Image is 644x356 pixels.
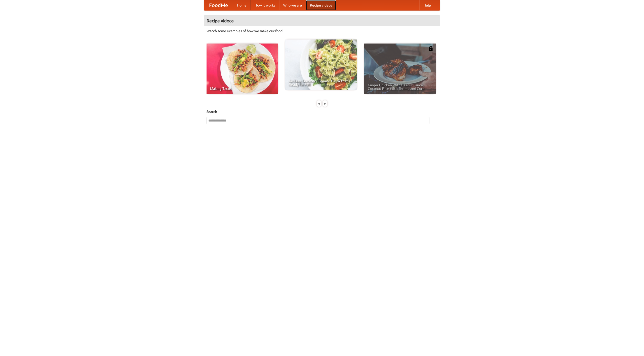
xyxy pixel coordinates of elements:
div: « [317,100,321,107]
a: An Easy, Summery Tomato Pasta That's Ready for Fall [285,39,357,90]
span: Making Tacos [210,87,274,90]
a: How it works [251,0,279,10]
a: Making Tacos [207,44,278,94]
div: » [323,100,327,107]
img: 483408.png [428,46,433,51]
p: Watch some examples of how we make our food! [207,28,437,33]
a: Who we are [279,0,306,10]
h4: Recipe videos [204,16,440,26]
h5: Search [207,109,437,114]
a: Help [419,0,435,10]
span: An Easy, Summery Tomato Pasta That's Ready for Fall [289,79,353,86]
a: FoodMe [204,0,233,10]
a: Recipe videos [306,0,336,10]
a: Home [233,0,251,10]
